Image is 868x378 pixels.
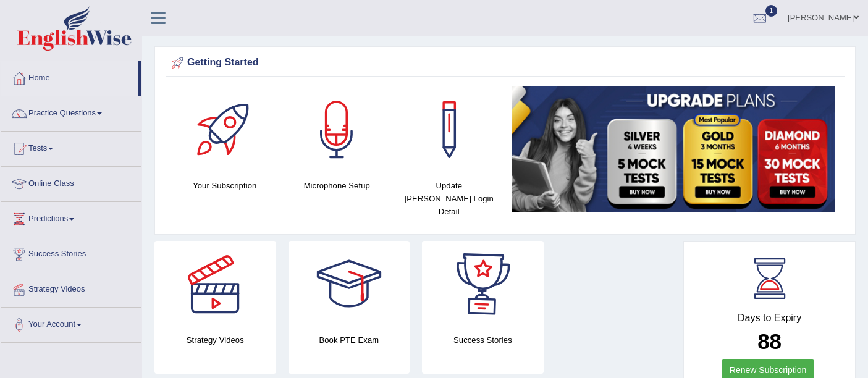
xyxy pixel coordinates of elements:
[169,54,841,72] div: Getting Started
[1,237,141,268] a: Success Stories
[765,5,778,17] span: 1
[1,132,141,162] a: Tests
[289,334,410,346] h4: Book PTE Exam
[1,61,138,92] a: Home
[175,179,275,192] h4: Your Subscription
[697,313,841,324] h4: Days to Expiry
[287,179,387,192] h4: Microphone Setup
[154,334,276,346] h4: Strategy Videos
[422,334,544,346] h4: Success Stories
[1,167,141,198] a: Online Class
[757,329,782,353] b: 88
[1,308,141,338] a: Your Account
[399,179,499,218] h4: Update [PERSON_NAME] Login Detail
[1,96,141,127] a: Practice Questions
[512,86,836,212] img: small5.jpg
[1,202,141,233] a: Predictions
[1,272,141,303] a: Strategy Videos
